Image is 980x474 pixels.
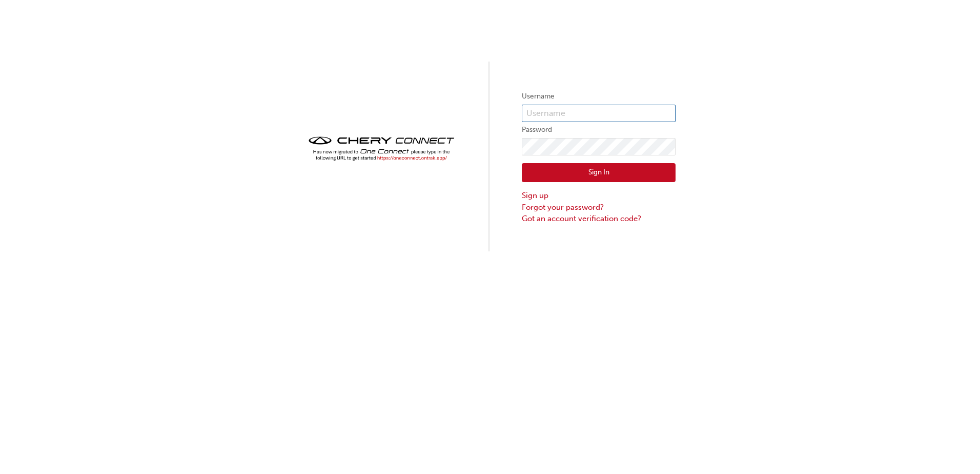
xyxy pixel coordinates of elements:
a: Sign up [522,190,676,202]
a: Got an account verification code? [522,213,676,225]
label: Username [522,90,676,103]
button: Sign In [522,163,676,183]
img: cheryconnect [304,133,458,164]
a: Forgot your password? [522,202,676,213]
label: Password [522,124,676,136]
input: Username [522,105,676,122]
